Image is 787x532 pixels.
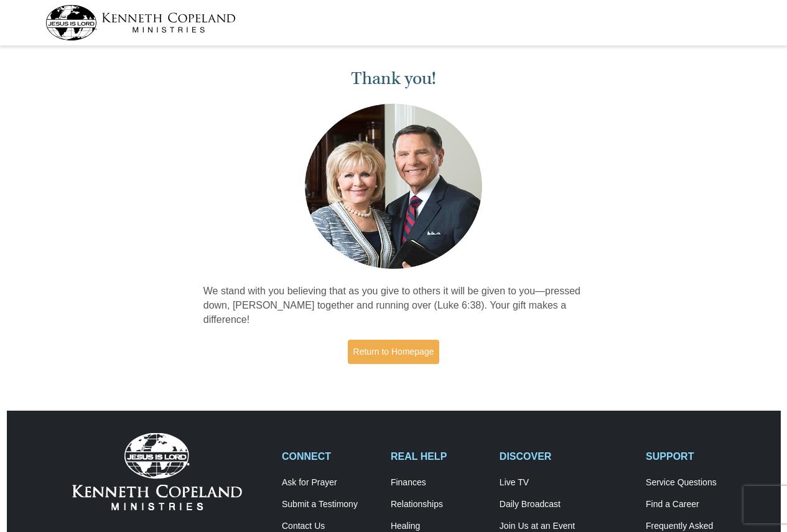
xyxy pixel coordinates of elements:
[391,477,487,488] a: Finances
[45,5,236,40] img: kcm-header-logo.svg
[500,499,633,510] a: Daily Broadcast
[302,101,485,272] img: Kenneth and Gloria
[72,433,242,510] img: Kenneth Copeland Ministries
[646,499,742,510] a: Find a Career
[646,450,742,462] h2: SUPPORT
[348,340,440,364] a: Return to Homepage
[282,477,378,488] a: Ask for Prayer
[391,450,487,462] h2: REAL HELP
[646,477,742,488] a: Service Questions
[391,499,487,510] a: Relationships
[203,68,584,89] h1: Thank you!
[282,521,378,532] a: Contact Us
[203,284,584,327] p: We stand with you believing that as you give to others it will be given to you—pressed down, [PER...
[500,477,633,488] a: Live TV
[282,450,378,462] h2: CONNECT
[500,450,633,462] h2: DISCOVER
[500,521,633,532] a: Join Us at an Event
[282,499,378,510] a: Submit a Testimony
[391,521,487,532] a: Healing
